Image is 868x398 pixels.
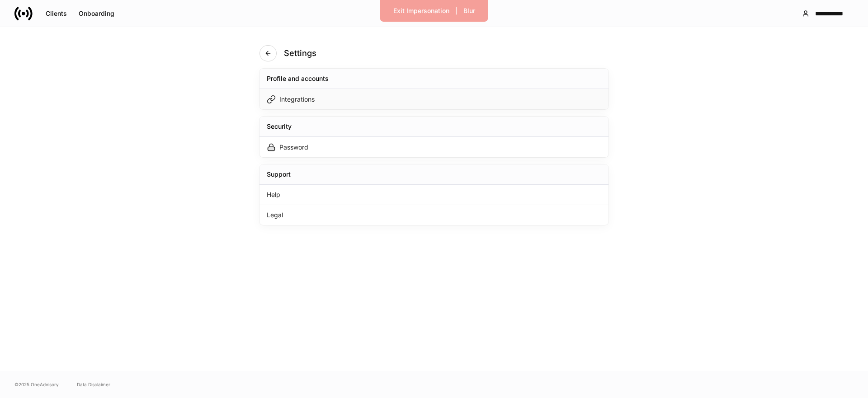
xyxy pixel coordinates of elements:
[40,6,73,21] button: Clients
[77,381,110,388] a: Data Disclaimer
[73,6,120,21] button: Onboarding
[458,4,481,18] button: Blur
[79,10,114,17] div: Onboarding
[267,170,291,179] div: Support
[267,74,329,83] div: Profile and accounts
[267,122,292,131] div: Security
[387,4,455,18] button: Exit Impersonation
[284,48,316,59] h4: Settings
[259,185,609,205] div: Help
[279,143,308,152] div: Password
[393,8,449,14] div: Exit Impersonation
[279,95,315,104] div: Integrations
[14,381,59,388] span: © 2025 OneAdvisory
[463,8,475,14] div: Blur
[46,10,67,17] div: Clients
[259,205,609,225] div: Legal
